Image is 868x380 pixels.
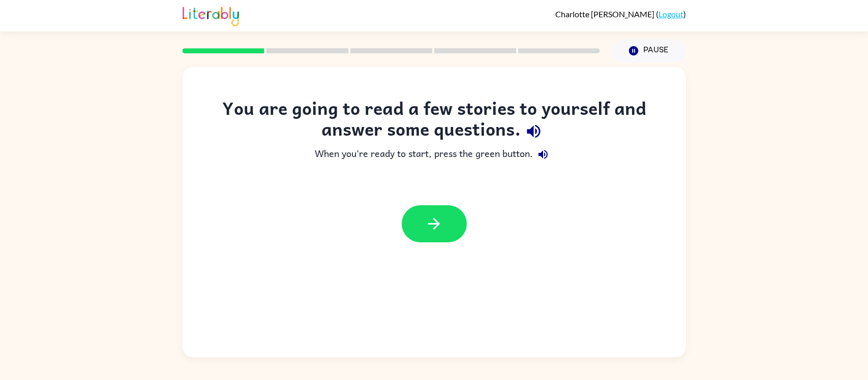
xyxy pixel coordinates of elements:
div: When you're ready to start, press the green button. [203,144,666,165]
a: Logout [659,9,683,19]
span: Charlotte [PERSON_NAME] [555,9,656,19]
div: ( ) [555,9,686,19]
button: Pause [612,39,686,62]
img: Literably [183,4,239,26]
div: You are going to read a few stories to yourself and answer some questions. [203,98,666,144]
